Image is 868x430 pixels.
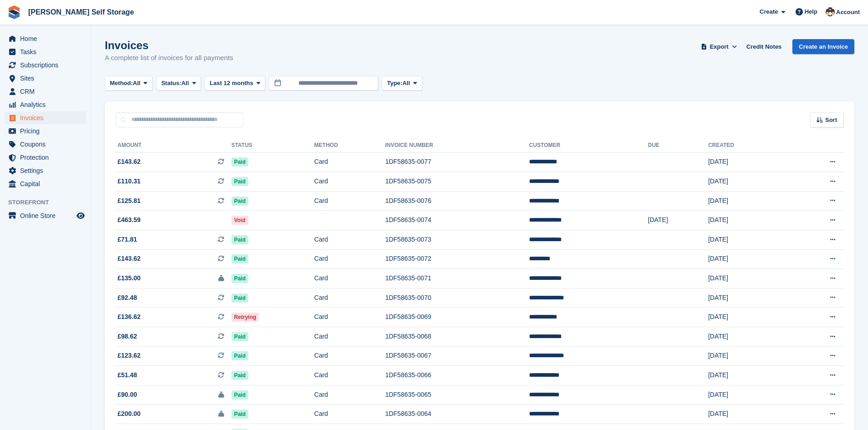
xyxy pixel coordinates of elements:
[105,39,233,51] h1: Invoices
[161,79,181,88] span: Status:
[648,138,708,153] th: Due
[314,385,385,405] td: Card
[385,191,529,211] td: 1DF58635-0076
[382,76,422,91] button: Type: All
[231,177,248,186] span: Paid
[648,211,708,230] td: [DATE]
[385,152,529,172] td: 1DF58635-0077
[385,405,529,424] td: 1DF58635-0064
[708,191,786,211] td: [DATE]
[20,138,75,151] span: Coupons
[708,327,786,347] td: [DATE]
[20,177,75,190] span: Capital
[385,327,529,347] td: 1DF58635-0068
[5,209,86,222] a: menu
[385,249,529,269] td: 1DF58635-0072
[385,366,529,385] td: 1DF58635-0066
[836,8,860,17] span: Account
[20,32,75,45] span: Home
[5,98,86,111] a: menu
[5,151,86,164] a: menu
[20,111,75,124] span: Invoices
[708,230,786,250] td: [DATE]
[385,138,529,153] th: Invoice Number
[231,197,248,206] span: Paid
[231,157,248,167] span: Paid
[708,172,786,192] td: [DATE]
[20,72,75,85] span: Sites
[5,46,86,58] a: menu
[708,385,786,405] td: [DATE]
[385,230,529,250] td: 1DF58635-0073
[699,39,739,54] button: Export
[708,366,786,385] td: [DATE]
[385,346,529,366] td: 1DF58635-0067
[118,351,141,360] span: £123.62
[231,274,248,283] span: Paid
[314,138,385,153] th: Method
[314,288,385,308] td: Card
[385,211,529,230] td: 1DF58635-0074
[5,125,86,137] a: menu
[110,79,133,88] span: Method:
[7,5,21,19] img: stora-icon-8386f47178a22dfd0bd8f6a31ec36ba5ce8667c1dd55bd0f319d3a0aa187defe.svg
[20,46,75,58] span: Tasks
[105,76,153,91] button: Method: All
[105,53,233,63] p: A complete list of invoices for all payments
[133,79,141,88] span: All
[20,59,75,71] span: Subscriptions
[825,116,837,125] span: Sort
[387,79,402,88] span: Type:
[314,172,385,192] td: Card
[402,79,410,88] span: All
[75,210,86,221] a: Preview store
[708,249,786,269] td: [DATE]
[231,332,248,341] span: Paid
[826,7,835,16] img: Jacob Esser
[708,346,786,366] td: [DATE]
[385,288,529,308] td: 1DF58635-0070
[20,164,75,177] span: Settings
[708,308,786,327] td: [DATE]
[118,157,141,167] span: £143.62
[118,177,141,186] span: £110.31
[156,76,201,91] button: Status: All
[314,346,385,366] td: Card
[805,7,817,16] span: Help
[118,273,141,283] span: £135.00
[116,138,231,153] th: Amount
[385,172,529,192] td: 1DF58635-0075
[314,249,385,269] td: Card
[231,410,248,419] span: Paid
[20,125,75,137] span: Pricing
[231,235,248,244] span: Paid
[205,76,265,91] button: Last 12 months
[118,370,137,380] span: £51.48
[20,209,75,222] span: Online Store
[743,39,785,54] a: Credit Notes
[231,351,248,360] span: Paid
[5,138,86,151] a: menu
[231,254,248,263] span: Paid
[231,216,248,225] span: Void
[385,269,529,288] td: 1DF58635-0071
[314,405,385,424] td: Card
[708,152,786,172] td: [DATE]
[708,138,786,153] th: Created
[118,254,141,263] span: £143.62
[118,409,141,419] span: £200.00
[385,308,529,327] td: 1DF58635-0069
[314,366,385,385] td: Card
[314,327,385,347] td: Card
[8,198,91,207] span: Storefront
[231,293,248,303] span: Paid
[20,151,75,164] span: Protection
[792,39,854,54] a: Create an Invoice
[231,138,314,153] th: Status
[710,42,729,51] span: Export
[708,269,786,288] td: [DATE]
[5,111,86,124] a: menu
[5,85,86,98] a: menu
[231,371,248,380] span: Paid
[210,79,253,88] span: Last 12 months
